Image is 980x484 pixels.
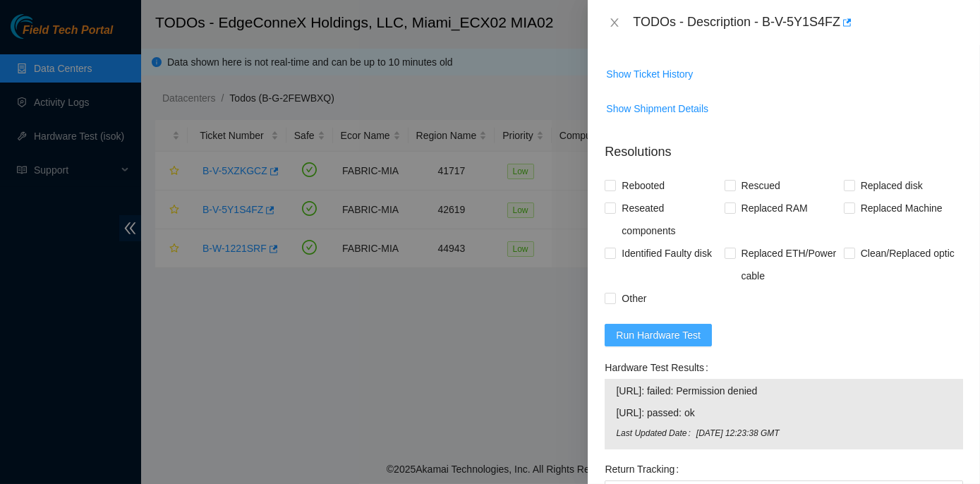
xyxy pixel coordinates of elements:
button: Run Hardware Test [605,324,712,346]
span: close [609,17,620,28]
label: Hardware Test Results [605,356,713,379]
span: Replaced RAM [736,197,813,219]
span: Reseated components [616,197,724,242]
span: [DATE] 12:23:38 GMT [696,427,952,440]
span: Rescued [736,174,786,197]
button: Show Ticket History [605,63,694,85]
span: Replaced ETH/Power cable [736,242,844,287]
p: Resolutions [605,131,963,162]
span: Clean/Replaced optic [855,242,960,265]
span: Show Ticket History [606,66,693,82]
span: Last Updated Date [616,427,696,440]
button: Close [605,16,624,30]
span: Other [616,287,652,310]
span: Replaced disk [855,174,928,197]
span: Run Hardware Test [616,327,701,343]
span: Show Shipment Details [606,101,708,116]
span: Rebooted [616,174,670,197]
button: Show Shipment Details [605,97,709,120]
span: [URL]: failed: Permission denied [616,383,952,399]
span: Replaced Machine [855,197,948,219]
label: Return Tracking [605,458,684,480]
div: TODOs - Description - B-V-5Y1S4FZ [633,11,963,34]
span: [URL]: passed: ok [616,405,952,421]
span: Identified Faulty disk [616,242,718,265]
